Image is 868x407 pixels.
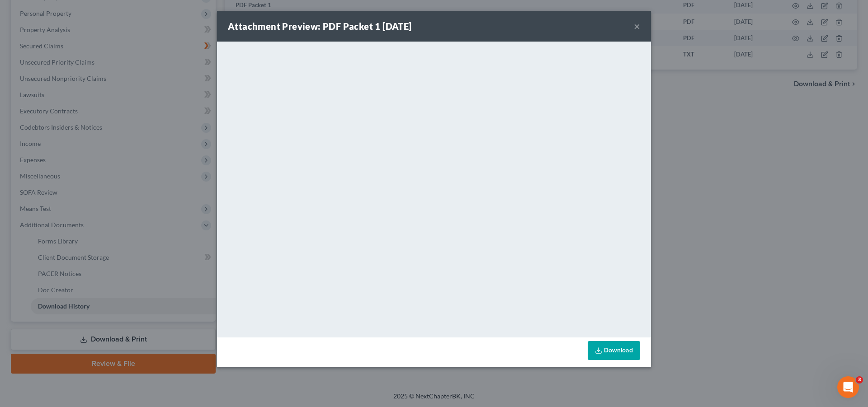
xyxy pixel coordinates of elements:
iframe: <object ng-attr-data='[URL][DOMAIN_NAME]' type='application/pdf' width='100%' height='650px'></ob... [217,42,651,335]
a: Download [588,341,640,360]
button: × [634,21,640,32]
strong: Attachment Preview: PDF Packet 1 [DATE] [228,21,412,32]
span: 3 [856,376,863,384]
iframe: Intercom live chat [837,376,859,398]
